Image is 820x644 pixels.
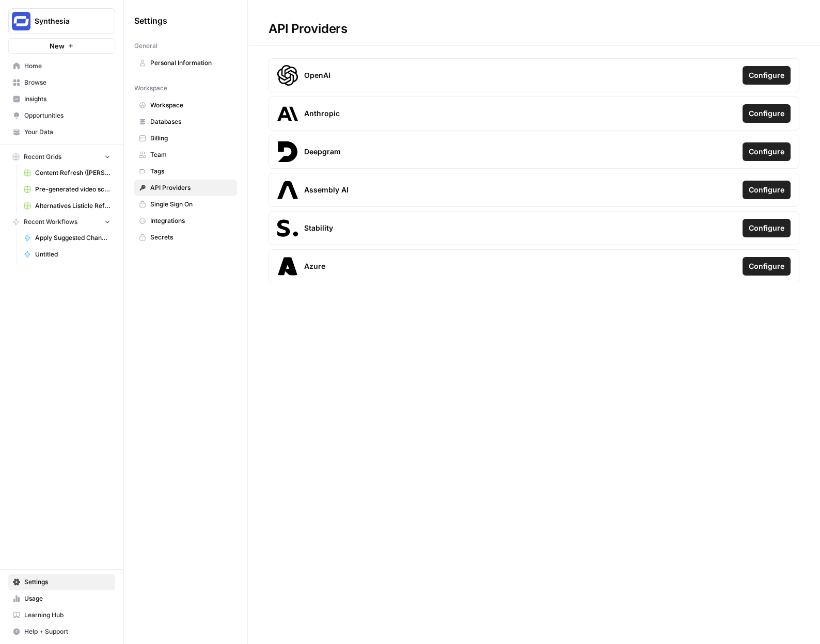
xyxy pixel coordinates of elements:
span: Settings [24,577,111,587]
a: Learning Hub [8,607,115,623]
a: Billing [134,130,237,147]
span: Help + Support [24,627,111,636]
span: Stability [304,223,333,233]
span: Usage [24,594,111,603]
span: Deepgram [304,147,341,157]
a: Single Sign On [134,196,237,213]
span: Assembly AI [304,185,349,195]
a: Untitled [19,246,115,263]
button: Help + Support [8,623,115,640]
img: Synthesia Logo [12,12,30,30]
span: General [134,41,157,51]
span: Configure [749,147,784,157]
span: Pre-generated video scripts [35,185,111,194]
a: Tags [134,163,237,180]
button: Recent Grids [8,149,115,165]
button: Configure [743,181,791,199]
a: Integrations [134,213,237,229]
span: Recent Workflows [24,217,77,227]
span: Workspace [134,84,167,93]
a: Settings [8,574,115,590]
a: Databases [134,114,237,130]
span: Integrations [150,216,232,226]
span: Configure [749,70,784,81]
span: Configure [749,108,784,119]
button: Workspace: Synthesia [8,8,115,34]
span: Untitled [35,250,111,259]
a: Home [8,58,115,74]
button: Configure [743,257,791,276]
span: Billing [150,134,232,143]
span: Databases [150,117,232,126]
span: Insights [24,94,111,104]
a: Content Refresh ([PERSON_NAME]'s edit) [19,165,115,181]
span: Synthesia [35,16,97,26]
a: Apply Suggested Changes - Fork [19,230,115,246]
a: Pre-generated video scripts [19,181,115,198]
span: Home [24,61,111,71]
a: Browse [8,74,115,91]
span: New [50,41,65,51]
button: Configure [743,104,791,123]
span: Personal Information [150,58,232,68]
span: Azure [304,261,325,271]
span: Content Refresh ([PERSON_NAME]'s edit) [35,168,111,178]
span: Configure [749,223,784,233]
span: API Providers [150,183,232,192]
a: Personal Information [134,55,237,71]
a: Alternatives Listicle Refresh [19,198,115,214]
div: API Providers [248,21,368,37]
a: Workspace [134,97,237,114]
button: Configure [743,66,791,85]
span: Anthropic [304,108,340,119]
span: OpenAI [304,70,330,81]
span: Tags [150,167,232,176]
span: Workspace [150,101,232,110]
a: Team [134,147,237,163]
span: Learning Hub [24,610,111,620]
a: Usage [8,590,115,607]
a: Insights [8,91,115,107]
button: Configure [743,219,791,237]
button: Recent Workflows [8,214,115,230]
span: Team [150,150,232,159]
span: Secrets [150,233,232,242]
span: Recent Grids [24,152,61,162]
button: New [8,38,115,54]
span: Your Data [24,127,111,137]
span: Configure [749,185,784,195]
span: Apply Suggested Changes - Fork [35,233,111,243]
span: Alternatives Listicle Refresh [35,201,111,211]
span: Settings [134,14,167,27]
button: Configure [743,142,791,161]
a: Opportunities [8,107,115,124]
span: Configure [749,261,784,271]
span: Opportunities [24,111,111,120]
a: Secrets [134,229,237,246]
a: API Providers [134,180,237,196]
span: Single Sign On [150,200,232,209]
span: Browse [24,78,111,87]
a: Your Data [8,124,115,140]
